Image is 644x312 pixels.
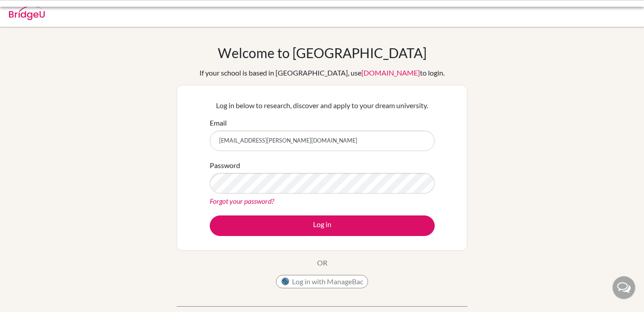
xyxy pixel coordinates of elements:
[317,257,327,268] p: OR
[218,45,427,61] h1: Welcome to [GEOGRAPHIC_DATA]
[210,118,227,128] label: Email
[361,68,420,77] a: [DOMAIN_NAME]
[210,100,435,111] p: Log in below to research, discover and apply to your dream university.
[276,275,368,288] button: Log in with ManageBac
[210,215,435,236] button: Log in
[210,197,274,205] a: Forgot your password?
[9,6,45,20] img: Bridge-U
[210,160,240,171] label: Password
[199,67,445,78] div: If your school is based in [GEOGRAPHIC_DATA], use to login.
